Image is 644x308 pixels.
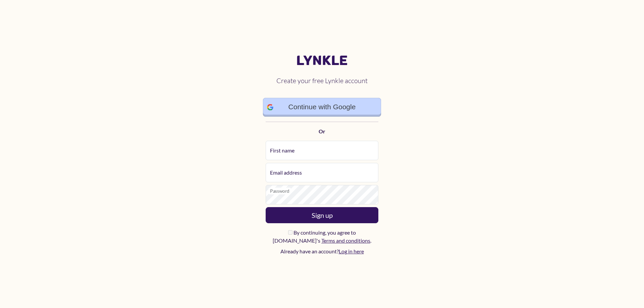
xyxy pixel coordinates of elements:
[266,207,378,223] button: Sign up
[266,229,378,245] label: By continuing, you agree to [DOMAIN_NAME]'s .
[266,53,378,69] a: Lynkle
[266,247,378,255] p: Already have an account?
[266,71,378,90] h2: Create your free Lynkle account
[321,237,370,244] a: Terms and conditions
[319,128,325,134] strong: Or
[263,98,381,117] a: Continue with Google
[288,230,292,235] input: By continuing, you agree to [DOMAIN_NAME]'s Terms and conditions.
[339,248,364,254] a: Log in here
